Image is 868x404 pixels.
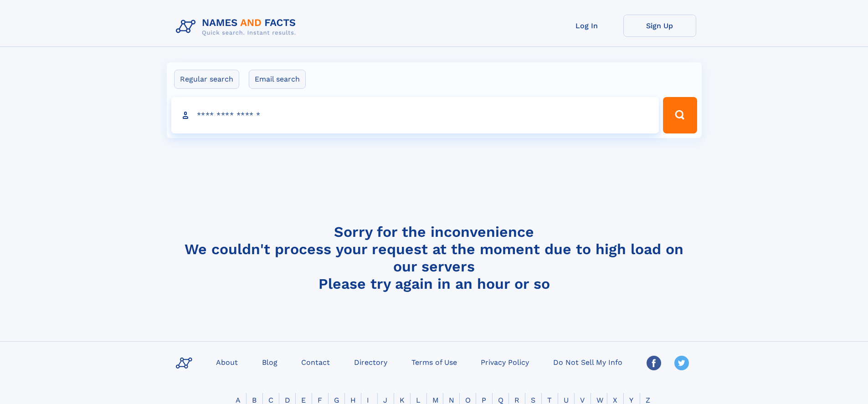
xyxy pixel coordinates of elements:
a: Directory [350,355,391,368]
img: Twitter [674,356,689,370]
button: Search Button [663,97,697,133]
label: Regular search [174,70,239,89]
a: Do Not Sell My Info [550,355,626,368]
a: Blog [258,355,281,368]
h4: Sorry for the inconvenience We couldn't process your request at the moment due to high load on ou... [172,223,696,292]
label: Email search [249,70,306,89]
a: Sign Up [623,15,696,37]
img: Logo Names and Facts [172,15,303,39]
a: Contact [298,355,334,368]
a: About [212,355,241,368]
input: search input [171,97,659,133]
img: Facebook [647,356,661,370]
a: Terms of Use [408,355,461,368]
a: Log In [550,15,623,37]
a: Privacy Policy [477,355,533,368]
